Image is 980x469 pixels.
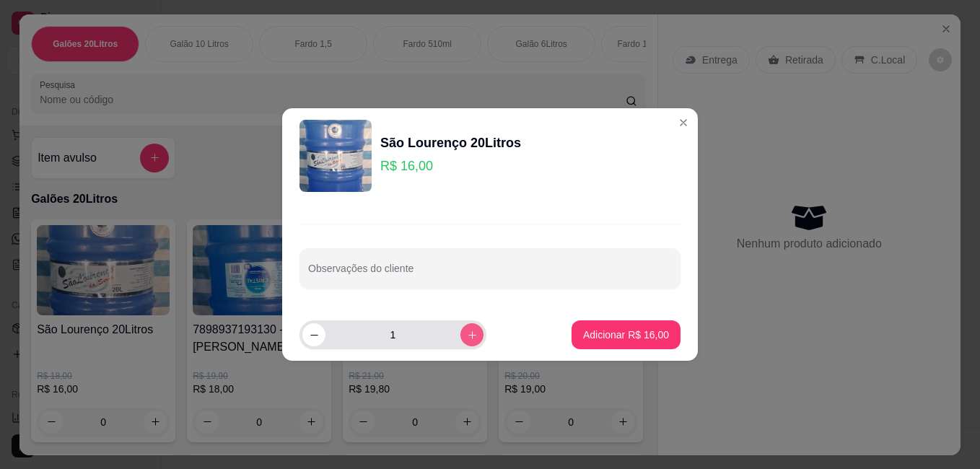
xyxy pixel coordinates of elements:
button: decrease-product-quantity [302,323,325,346]
p: R$ 16,00 [380,156,521,176]
div: São Lourenço 20Litros [380,133,521,153]
button: Close [672,111,695,134]
input: Observações do cliente [308,267,672,281]
button: Adicionar R$ 16,00 [572,320,681,349]
img: product-image [299,120,372,192]
p: Adicionar R$ 16,00 [583,328,669,342]
button: increase-product-quantity [460,323,484,346]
